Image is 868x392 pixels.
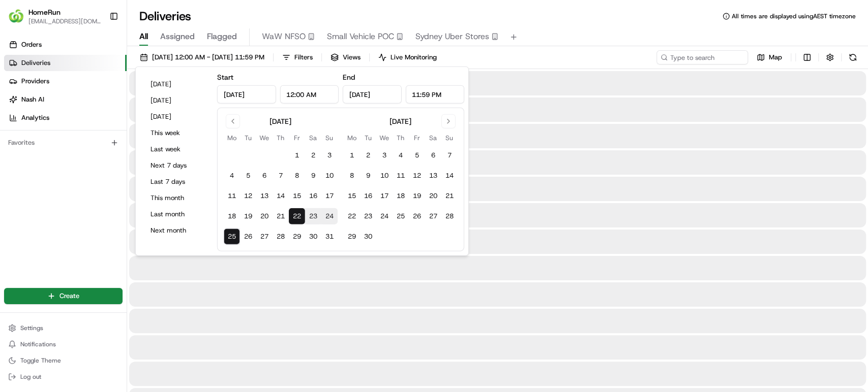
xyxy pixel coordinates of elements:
[28,7,61,17] span: HomeRun
[21,77,49,86] span: Providers
[360,188,376,204] button: 16
[393,133,409,143] th: Thursday
[146,223,207,238] button: Next month
[376,208,393,224] button: 24
[393,168,409,184] button: 11
[393,188,409,204] button: 18
[217,85,276,104] input: Date
[217,73,233,82] label: Start
[656,50,748,64] input: Type to search
[240,133,256,143] th: Tuesday
[146,93,207,108] button: [DATE]
[360,133,376,143] th: Tuesday
[391,53,437,62] span: Live Monitoring
[139,30,148,43] span: All
[441,114,456,128] button: Go to next month
[256,168,273,184] button: 6
[224,133,240,143] th: Monday
[146,126,207,140] button: This week
[344,228,360,245] button: 29
[360,208,376,224] button: 23
[425,188,441,204] button: 20
[326,50,365,64] button: Views
[441,147,458,164] button: 7
[405,85,464,104] input: Time
[376,133,393,143] th: Wednesday
[343,73,355,82] label: End
[441,208,458,224] button: 28
[224,168,240,184] button: 4
[240,188,256,204] button: 12
[273,228,289,245] button: 28
[441,188,458,204] button: 21
[256,228,273,245] button: 27
[4,91,127,108] a: Nash AI
[305,168,321,184] button: 9
[240,208,256,224] button: 19
[4,4,105,28] button: HomeRunHomeRun[EMAIL_ADDRESS][DOMAIN_NAME]
[321,188,338,204] button: 17
[273,188,289,204] button: 14
[732,12,856,20] span: All times are displayed using AEST timezone
[344,147,360,164] button: 1
[4,353,123,368] button: Toggle Theme
[289,228,305,245] button: 29
[846,50,860,64] button: Refresh
[4,370,123,384] button: Log out
[374,50,441,64] button: Live Monitoring
[390,116,411,126] div: [DATE]
[360,228,376,245] button: 30
[409,147,425,164] button: 5
[294,53,313,62] span: Filters
[20,356,61,365] span: Toggle Theme
[321,228,338,245] button: 31
[360,168,376,184] button: 9
[360,147,376,164] button: 2
[226,114,240,128] button: Go to previous month
[4,110,127,126] a: Analytics
[256,208,273,224] button: 20
[262,30,306,43] span: WaW NFSO
[289,133,305,143] th: Friday
[321,133,338,143] th: Sunday
[4,321,123,335] button: Settings
[256,133,273,143] th: Wednesday
[146,77,207,91] button: [DATE]
[224,228,240,245] button: 25
[305,147,321,164] button: 2
[321,208,338,224] button: 24
[425,208,441,224] button: 27
[146,191,207,205] button: This month
[273,208,289,224] button: 21
[344,188,360,204] button: 15
[409,133,425,143] th: Friday
[289,147,305,164] button: 1
[376,168,393,184] button: 10
[8,8,24,24] img: HomeRun
[273,133,289,143] th: Thursday
[344,208,360,224] button: 22
[240,228,256,245] button: 26
[240,168,256,184] button: 5
[441,133,458,143] th: Sunday
[441,168,458,184] button: 14
[20,340,56,348] span: Notifications
[21,58,50,68] span: Deliveries
[146,175,207,189] button: Last 7 days
[305,133,321,143] th: Saturday
[28,17,101,25] button: [EMAIL_ADDRESS][DOMAIN_NAME]
[146,110,207,124] button: [DATE]
[20,373,41,381] span: Log out
[305,208,321,224] button: 23
[4,288,123,304] button: Create
[146,158,207,173] button: Next 7 days
[343,53,361,62] span: Views
[289,208,305,224] button: 22
[20,324,43,332] span: Settings
[4,337,123,351] button: Notifications
[278,50,317,64] button: Filters
[207,30,237,43] span: Flagged
[376,147,393,164] button: 3
[139,8,191,24] h1: Deliveries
